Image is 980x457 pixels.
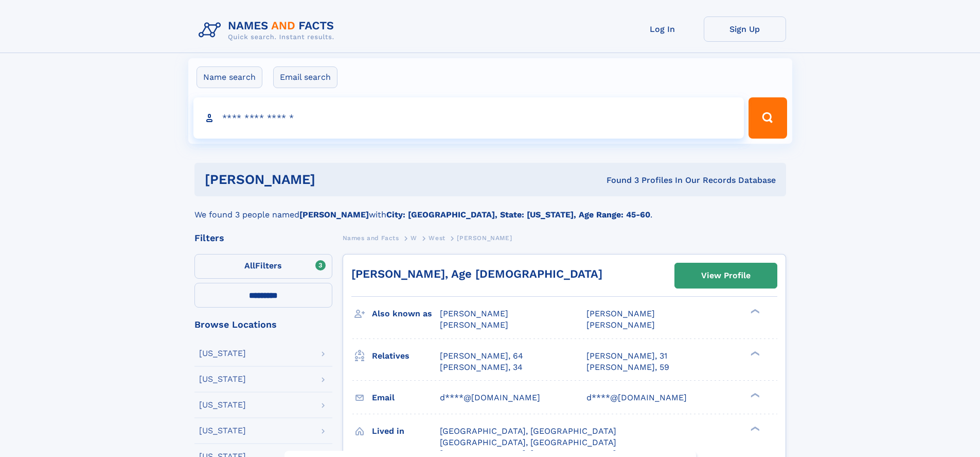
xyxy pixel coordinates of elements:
[586,362,669,373] a: [PERSON_NAME], 59
[586,309,655,318] span: [PERSON_NAME]
[429,234,445,242] span: West
[457,234,512,242] span: [PERSON_NAME]
[197,66,262,88] label: Name search
[586,320,655,330] span: [PERSON_NAME]
[411,231,417,244] a: W
[351,267,602,280] a: [PERSON_NAME], Age [DEMOGRAPHIC_DATA]
[701,264,751,287] div: View Profile
[748,350,760,357] div: ❯
[440,350,523,362] a: [PERSON_NAME], 64
[749,97,787,139] button: Search Button
[372,389,440,407] h3: Email
[199,349,246,358] div: [US_STATE]
[440,362,523,373] a: [PERSON_NAME], 34
[194,16,343,44] img: Logo Names and Facts
[440,320,508,330] span: [PERSON_NAME]
[205,173,461,186] h1: [PERSON_NAME]
[704,16,786,42] a: Sign Up
[586,350,667,362] a: [PERSON_NAME], 31
[748,425,760,432] div: ❯
[748,392,760,398] div: ❯
[299,210,369,219] b: [PERSON_NAME]
[429,231,445,244] a: West
[675,263,777,288] a: View Profile
[748,308,760,315] div: ❯
[194,233,332,243] div: Filters
[411,234,417,242] span: W
[194,320,332,329] div: Browse Locations
[440,426,616,436] span: [GEOGRAPHIC_DATA], [GEOGRAPHIC_DATA]
[440,437,616,447] span: [GEOGRAPHIC_DATA], [GEOGRAPHIC_DATA]
[194,196,786,221] div: We found 3 people named with .
[343,231,399,244] a: Names and Facts
[193,97,744,139] input: search input
[440,309,508,318] span: [PERSON_NAME]
[244,261,255,270] span: All
[199,401,246,409] div: [US_STATE]
[372,422,440,440] h3: Lived in
[199,375,246,383] div: [US_STATE]
[273,66,337,88] label: Email search
[386,210,650,219] b: City: [GEOGRAPHIC_DATA], State: [US_STATE], Age Range: 45-60
[372,305,440,323] h3: Also known as
[194,254,332,279] label: Filters
[372,347,440,365] h3: Relatives
[621,16,704,42] a: Log In
[461,175,776,186] div: Found 3 Profiles In Our Records Database
[199,427,246,435] div: [US_STATE]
